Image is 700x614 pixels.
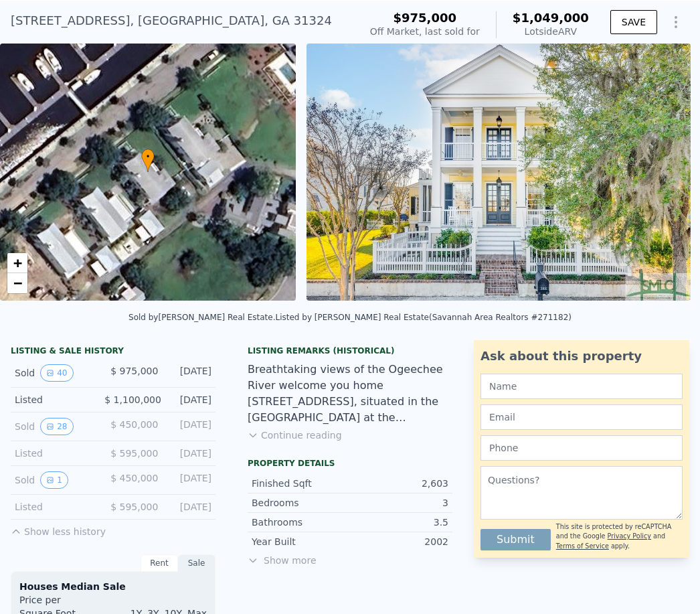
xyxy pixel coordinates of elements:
[169,471,211,489] div: [DATE]
[172,393,211,406] div: [DATE]
[110,366,158,376] span: $ 975,000
[15,471,100,489] div: Sold
[610,10,657,34] button: SAVE
[169,364,211,382] div: [DATE]
[141,149,155,172] div: •
[11,11,332,30] div: [STREET_ADDRESS] , [GEOGRAPHIC_DATA] , GA 31324
[13,254,22,271] span: +
[252,516,350,529] div: Bathrooms
[480,404,683,430] input: Email
[350,496,448,510] div: 3
[11,346,215,359] div: LISTING & SALE HISTORY
[110,502,158,512] span: $ 595,000
[40,418,73,435] button: View historical data
[110,448,158,459] span: $ 595,000
[248,458,452,469] div: Property details
[104,394,161,405] span: $ 1,100,000
[141,151,155,163] span: •
[252,496,350,510] div: Bedrooms
[169,447,211,460] div: [DATE]
[19,580,207,593] div: Houses Median Sale
[350,535,448,548] div: 2002
[252,477,350,490] div: Finished Sqft
[15,393,94,406] div: Listed
[248,346,452,356] div: Listing Remarks (Historical)
[480,435,683,461] input: Phone
[480,529,551,550] button: Submit
[141,554,178,572] div: Rent
[110,419,158,430] span: $ 450,000
[248,554,452,567] span: Show more
[608,532,651,540] a: Privacy Policy
[307,44,691,301] img: Sale: 6695938 Parcel: 16110332
[275,313,571,322] div: Listed by [PERSON_NAME] Real Estate (Savannah Area Realtors #271182)
[40,364,73,382] button: View historical data
[15,364,100,382] div: Sold
[7,253,27,273] a: Zoom in
[556,542,609,550] a: Terms of Service
[252,535,350,548] div: Year Built
[248,429,342,442] button: Continue reading
[178,554,215,572] div: Sale
[128,313,275,322] div: Sold by [PERSON_NAME] Real Estate .
[513,11,589,25] span: $1,049,000
[15,418,100,435] div: Sold
[7,273,27,293] a: Zoom out
[370,25,480,38] div: Off Market, last sold for
[663,9,689,35] button: Show Options
[13,275,22,291] span: −
[350,477,448,490] div: 2,603
[513,25,589,38] div: Lotside ARV
[110,473,158,483] span: $ 450,000
[393,11,457,25] span: $975,000
[248,362,452,426] div: Breathtaking views of the Ogeechee River welcome you home [STREET_ADDRESS], situated in the [GEOG...
[40,471,68,489] button: View historical data
[480,374,683,399] input: Name
[350,516,448,529] div: 3.5
[480,347,683,366] div: Ask about this property
[169,500,211,514] div: [DATE]
[11,520,106,538] button: Show less history
[15,447,100,460] div: Listed
[169,418,211,435] div: [DATE]
[15,500,100,514] div: Listed
[556,522,683,551] div: This site is protected by reCAPTCHA and the Google and apply.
